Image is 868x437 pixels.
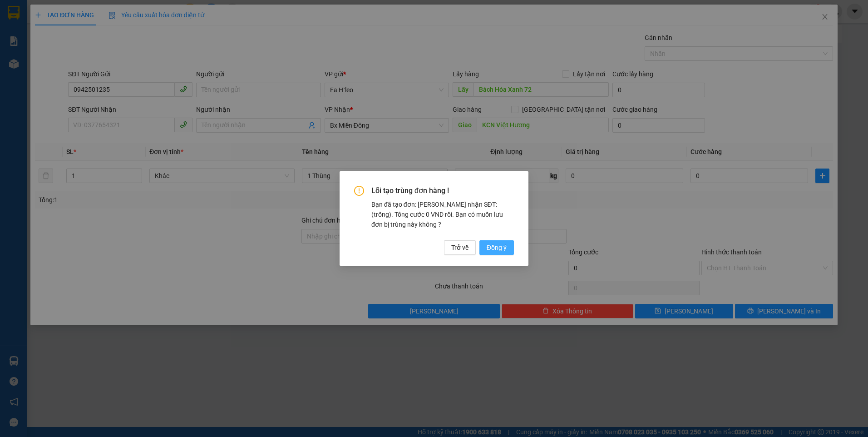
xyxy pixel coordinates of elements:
span: Trở về [451,243,469,253]
span: Lỗi tạo trùng đơn hàng ! [371,186,514,196]
span: exclamation-circle [354,186,364,196]
button: Trở về [444,240,476,255]
div: Bạn đã tạo đơn: [PERSON_NAME] nhận SĐT: (trống). Tổng cước 0 VND rồi. Bạn có muốn lưu đơn bị trùn... [371,199,514,229]
button: Đồng ý [479,240,514,255]
span: Đồng ý [487,243,507,253]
